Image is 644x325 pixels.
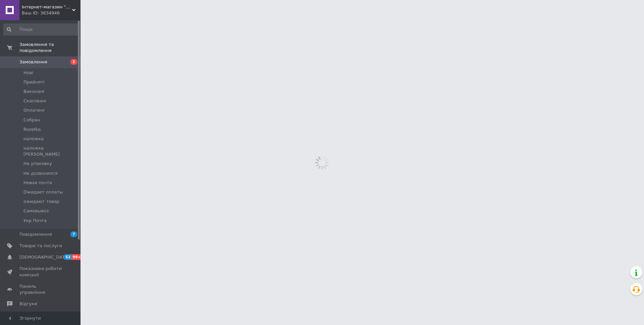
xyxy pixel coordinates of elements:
[23,218,47,224] span: Укр Почта
[19,59,47,65] span: Замовлення
[23,145,78,157] span: наложка [PERSON_NAME]
[70,231,77,237] span: 7
[23,89,44,95] span: Виконані
[23,199,59,205] span: ожидают товар
[23,136,44,142] span: наложка
[22,10,80,16] div: Ваш ID: 3634946
[23,189,63,195] span: Ожидает оплаты
[23,126,41,132] span: Rozetka
[23,208,49,214] span: Самовывоз
[23,170,58,176] span: Не дозвонился
[23,161,52,167] span: На упаковку
[19,254,69,260] span: [DEMOGRAPHIC_DATA]
[19,266,62,278] span: Показники роботи компанії
[19,42,80,54] span: Замовлення та повідомлення
[71,254,83,260] span: 99+
[23,70,33,76] span: Нові
[23,98,46,104] span: Скасовані
[23,117,40,123] span: Cобран
[70,59,77,65] span: 1
[64,254,71,260] span: 52
[19,301,37,307] span: Відгуки
[23,107,45,113] span: Оплачені
[19,243,62,249] span: Товари та послуги
[22,4,72,10] span: Інтернет-магазин "Електроніка"
[3,23,79,36] input: Пошук
[23,79,44,85] span: Прийняті
[23,180,52,186] span: Новая почта
[19,231,52,237] span: Повідомлення
[19,283,62,295] span: Панель управління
